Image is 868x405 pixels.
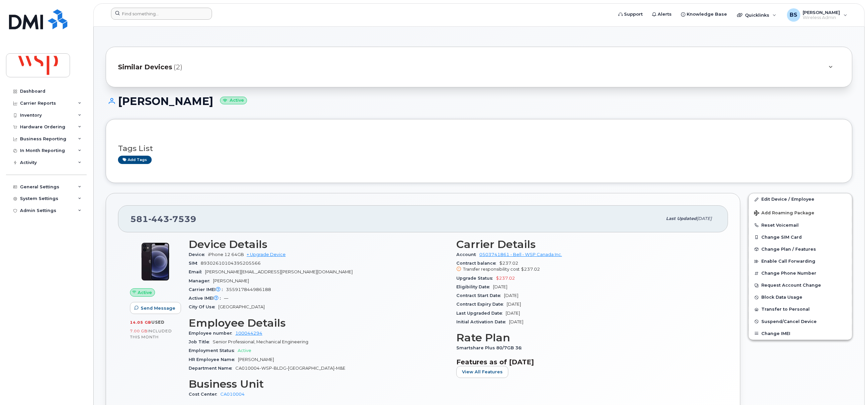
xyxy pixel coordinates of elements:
span: Transfer responsibility cost [463,267,520,272]
button: Change Phone Number [749,267,852,279]
button: Suspend/Cancel Device [749,316,852,328]
a: Add tags [118,156,152,164]
span: [DATE] [507,302,521,307]
button: Change SIM Card [749,231,852,243]
span: $237.02 [456,261,716,273]
span: Last updated [666,216,697,221]
span: used [151,320,165,325]
span: Initial Activation Date [456,319,509,324]
span: Add Roaming Package [754,210,814,217]
span: 7.00 GB [130,329,148,333]
span: Cost Center [189,392,220,397]
span: 443 [148,214,169,224]
span: [DATE] [697,216,712,221]
button: Reset Voicemail [749,219,852,231]
span: [DATE] [504,293,518,298]
span: Contract Start Date [456,293,504,298]
span: Employee number [189,331,235,336]
span: Employment Status [189,348,238,353]
a: + Upgrade Device [247,252,286,257]
span: SIM [189,261,201,266]
span: Contract Expiry Date [456,302,507,307]
span: Job Title [189,339,213,344]
button: Transfer to Personal [749,303,852,315]
span: [DATE] [493,284,507,289]
button: View All Features [456,366,508,378]
span: Similar Devices [118,62,172,72]
span: Department Name [189,366,235,371]
span: 89302610104395205566 [201,261,261,266]
a: Edit Device / Employee [749,193,852,205]
h3: Features as of [DATE] [456,358,716,366]
h3: Carrier Details [456,238,716,250]
button: Change IMEI [749,328,852,340]
h3: Tags List [118,144,840,153]
span: — [224,296,228,301]
span: Contract balance [456,261,499,266]
span: [DATE] [509,319,523,324]
span: iPhone 12 64GB [208,252,244,257]
h3: Rate Plan [456,332,716,344]
span: Manager [189,278,213,283]
span: [GEOGRAPHIC_DATA] [218,304,265,309]
span: Active IMEI [189,296,224,301]
button: Enable Call Forwarding [749,255,852,267]
span: [PERSON_NAME] [238,357,274,362]
a: CA010004 [220,392,245,397]
h1: [PERSON_NAME] [106,95,852,107]
a: 0503741861 - Bell - WSP Canada Inc. [479,252,562,257]
button: Send Message [130,302,181,314]
span: Carrier IMEI [189,287,226,292]
span: (2) [174,62,182,72]
span: CA010004-WSP-BLDG-[GEOGRAPHIC_DATA]-M&E [235,366,345,371]
h3: Employee Details [189,317,448,329]
span: Device [189,252,208,257]
span: Account [456,252,479,257]
span: $237.02 [496,276,515,281]
span: Suspend/Cancel Device [761,319,817,324]
h3: Business Unit [189,378,448,390]
a: 100044294 [235,331,262,336]
span: Active [238,348,251,353]
span: [PERSON_NAME][EMAIL_ADDRESS][PERSON_NAME][DOMAIN_NAME] [205,269,353,274]
span: 581 [130,214,196,224]
button: Request Account Change [749,279,852,291]
span: Email [189,269,205,274]
span: Eligibility Date [456,284,493,289]
span: $237.02 [521,267,540,272]
button: Add Roaming Package [749,206,852,219]
button: Block Data Usage [749,291,852,303]
h3: Device Details [189,238,448,250]
small: Active [220,97,247,104]
span: HR Employee Name [189,357,238,362]
span: 7539 [169,214,196,224]
img: iPhone_12.jpg [135,242,175,282]
span: City Of Use [189,304,218,309]
span: Smartshare Plus 80/7GB 36 [456,345,525,350]
span: Send Message [141,305,175,311]
span: [PERSON_NAME] [213,278,249,283]
span: Senior Professional, Mechanical Engineering [213,339,308,344]
span: Change Plan / Features [761,247,816,252]
span: Last Upgraded Date [456,311,506,316]
span: [DATE] [506,311,520,316]
span: included this month [130,328,172,339]
span: Upgrade Status [456,276,496,281]
span: View All Features [462,369,503,375]
button: Change Plan / Features [749,243,852,255]
span: 355917844986188 [226,287,271,292]
span: 14.05 GB [130,320,151,325]
span: Active [138,289,152,296]
span: Enable Call Forwarding [761,259,815,264]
